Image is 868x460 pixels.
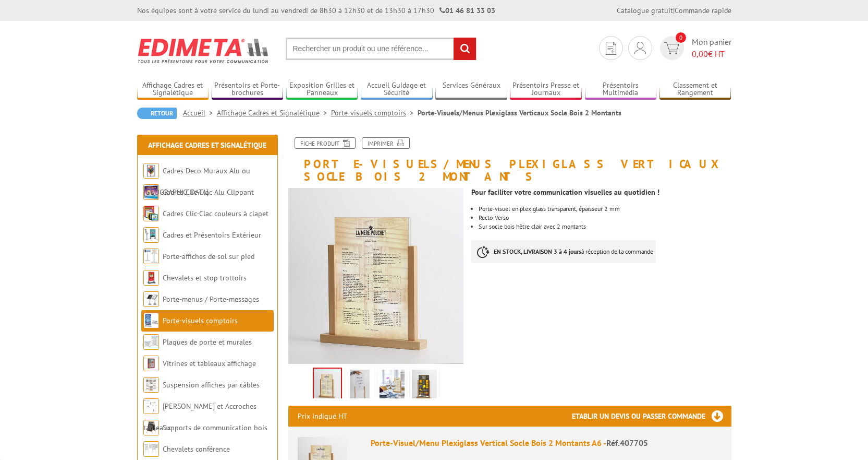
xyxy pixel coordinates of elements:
[572,406,731,427] h3: Etablir un devis ou passer commande
[148,140,266,150] a: Affichage Cadres et Signalétique
[617,5,731,16] div: |
[143,227,159,243] img: Cadres et Présentoirs Extérieur
[314,369,341,401] img: porte_visuels_menus_plexi_verticaux_socle_bois_2_montants_2.png
[692,48,731,60] span: € HT
[286,81,358,98] a: Exposition Grilles et Panneaux
[692,49,708,59] span: 0,00
[137,108,177,119] a: Retour
[657,36,731,60] a: devis rapide 0 Mon panier 0,00€ HT
[163,230,261,240] a: Cadres et Présentoirs Extérieur
[143,163,159,179] img: Cadres Deco Muraux Alu ou Bois
[412,370,437,402] img: porte_visuels_menus_plexi_verticaux_socle_bois_2_407705.png
[347,370,372,402] img: porte_visuels_menus_plexi_verticaux_socle_bois_2_montants_1.png
[137,5,495,16] div: Nos équipes sont à votre service du lundi au vendredi de 8h30 à 12h30 et de 13h30 à 17h30
[143,206,159,221] img: Cadres Clic-Clac couleurs à clapet
[479,223,731,230] div: Sur socle bois hêtre clair avec 2 montants
[143,377,159,393] img: Suspension affiches par câbles
[692,36,731,60] span: Mon panier
[163,444,230,454] a: Chevalets conférence
[143,441,159,457] img: Chevalets conférence
[494,247,581,255] strong: EN STOCK, LIVRAISON 3 à 4 jours
[163,187,254,197] a: Cadres Clic-Clac Alu Clippant
[418,108,621,118] li: Porte-Visuels/Menus Plexiglass Verticaux Socle Bois 2 Montants
[163,316,238,325] a: Porte-visuels comptoirs
[634,42,646,54] img: devis rapide
[471,240,656,263] p: à réception de la commande
[471,187,659,197] strong: Pour faciliter votre communication visuelles au quotidien !
[439,6,495,15] strong: 01 46 81 33 03
[163,273,247,282] a: Chevalets et stop trottoirs
[380,370,405,402] img: 407705_porte_visuels_menus_plexi_verticaux_socle_bois_2_montants_4.jpg
[435,81,507,98] a: Services Généraux
[288,188,464,364] img: porte_visuels_menus_plexi_verticaux_socle_bois_2_montants_2.png
[143,270,159,286] img: Chevalets et stop trottoirs
[585,81,657,98] a: Présentoirs Multimédia
[143,166,250,197] a: Cadres Deco Muraux Alu ou [GEOGRAPHIC_DATA]
[371,437,722,449] div: Porte-Visuel/Menu Plexiglass Vertical Socle Bois 2 Montants A6 -
[479,215,731,221] li: Recto-Verso
[479,206,731,212] div: Porte-visuel en plexiglass transparent, épaisseur 2 mm
[163,359,256,368] a: Vitrines et tableaux affichage
[143,356,159,371] img: Vitrines et tableaux affichage
[298,406,347,427] p: Prix indiqué HT
[675,6,731,15] a: Commande rapide
[676,32,686,43] span: 0
[163,423,267,432] a: Supports de communication bois
[163,337,252,347] a: Plaques de porte et murales
[143,313,159,328] img: Porte-visuels comptoirs
[163,252,254,261] a: Porte-affiches de sol sur pied
[212,81,284,98] a: Présentoirs et Porte-brochures
[143,402,256,432] a: [PERSON_NAME] et Accroches tableaux
[137,31,270,70] img: Edimeta
[454,38,476,60] input: rechercher
[217,108,331,117] a: Affichage Cadres et Signalétique
[143,291,159,307] img: Porte-menus / Porte-messages
[286,38,476,60] input: Rechercher un produit ou une référence...
[280,137,739,183] h1: Porte-Visuels/Menus Plexiglass Verticaux Socle Bois 2 Montants
[362,137,410,149] a: Imprimer
[163,209,268,218] a: Cadres Clic-Clac couleurs à clapet
[617,6,673,15] a: Catalogue gratuit
[606,438,648,448] span: Réf.407705
[163,294,259,304] a: Porte-menus / Porte-messages
[183,108,217,117] a: Accueil
[143,334,159,350] img: Plaques de porte et murales
[659,81,731,98] a: Classement et Rangement
[664,42,679,54] img: devis rapide
[331,108,418,117] a: Porte-visuels comptoirs
[137,81,209,98] a: Affichage Cadres et Signalétique
[606,42,616,55] img: devis rapide
[143,398,159,414] img: Cimaises et Accroches tableaux
[143,249,159,264] img: Porte-affiches de sol sur pied
[295,137,356,149] a: Fiche produit
[361,81,433,98] a: Accueil Guidage et Sécurité
[510,81,582,98] a: Présentoirs Presse et Journaux
[163,380,260,390] a: Suspension affiches par câbles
